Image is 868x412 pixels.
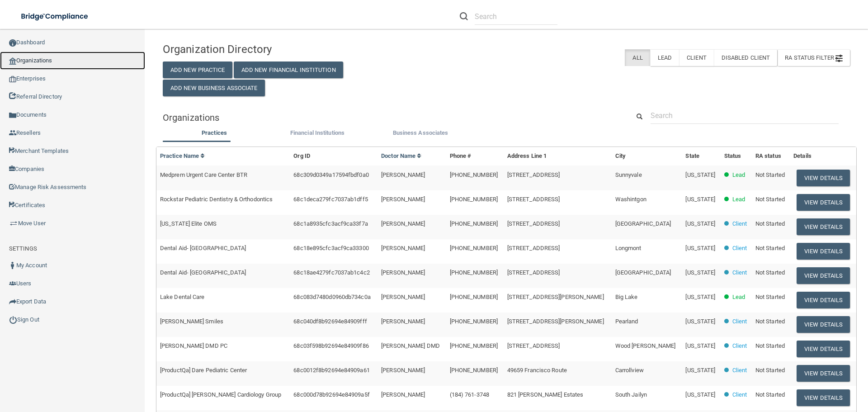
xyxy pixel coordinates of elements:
[446,147,504,166] th: Phone #
[797,389,850,406] button: View Details
[797,170,850,186] button: View Details
[755,196,785,203] span: Not Started
[507,269,560,276] span: [STREET_ADDRESS]
[507,245,560,251] span: [STREET_ADDRESS]
[160,152,205,159] a: Practice Name
[790,147,856,166] th: Details
[752,147,790,166] th: RA status
[797,365,850,382] button: View Details
[615,391,647,398] span: South Jailyn
[9,76,16,82] img: enterprise.0d942306.png
[615,318,638,325] span: Pearland
[167,128,261,138] label: Practices
[293,245,368,251] span: 68c18e895cfc3acf9ca33300
[290,147,377,166] th: Org ID
[755,171,785,178] span: Not Started
[381,196,425,203] span: [PERSON_NAME]
[685,171,715,178] span: [US_STATE]
[381,342,440,349] span: [PERSON_NAME] DMD
[732,170,745,180] p: Lead
[293,367,369,374] span: 68c0012f8b92694e84909a61
[381,152,422,159] a: Doctor Name
[9,57,16,65] img: organization-icon.f8decf85.png
[797,341,850,357] button: View Details
[679,49,714,66] label: Client
[685,245,715,251] span: [US_STATE]
[755,367,785,374] span: Not Started
[293,391,369,398] span: 68c000d78b92694e84909a5f
[732,267,747,278] p: Client
[270,128,364,138] label: Financial Institutions
[160,245,246,251] span: Dental Aid- [GEOGRAPHIC_DATA]
[685,318,715,325] span: [US_STATE]
[373,128,467,138] label: Business Associates
[9,112,16,119] img: icon-documents.8dae5593.png
[755,391,785,398] span: Not Started
[797,267,850,284] button: View Details
[685,367,715,374] span: [US_STATE]
[381,269,425,276] span: [PERSON_NAME]
[450,220,498,227] span: [PHONE_NUMBER]
[160,391,281,398] span: [ProductQa] [PERSON_NAME] Cardiology Group
[615,245,642,251] span: Longmont
[160,269,246,276] span: Dental Aid- [GEOGRAPHIC_DATA]
[755,245,785,251] span: Not Started
[732,243,747,254] p: Client
[450,318,498,325] span: [PHONE_NUMBER]
[714,49,778,66] label: Disabled Client
[163,113,616,123] h5: Organizations
[732,365,747,376] p: Client
[9,219,18,228] img: briefcase.64adab9b.png
[755,269,785,276] span: Not Started
[450,367,498,374] span: [PHONE_NUMBER]
[685,220,715,227] span: [US_STATE]
[163,43,383,55] h4: Organization Directory
[293,318,367,325] span: 68c040df8b92694e84909fff
[381,294,425,300] span: [PERSON_NAME]
[160,171,247,178] span: Medprem Urgent Care Center BTR
[685,294,715,300] span: [US_STATE]
[682,147,720,166] th: State
[202,129,227,136] span: Practices
[797,218,850,235] button: View Details
[450,196,498,203] span: [PHONE_NUMBER]
[507,171,560,178] span: [STREET_ADDRESS]
[507,294,604,300] span: [STREET_ADDRESS][PERSON_NAME]
[685,196,715,203] span: [US_STATE]
[755,342,785,349] span: Not Started
[266,128,369,141] li: Financial Institutions
[160,294,205,300] span: Lake Dental Care
[160,342,227,349] span: [PERSON_NAME] DMD PC
[615,269,671,276] span: [GEOGRAPHIC_DATA]
[507,196,560,203] span: [STREET_ADDRESS]
[9,280,16,287] img: icon-users.e205127d.png
[381,171,425,178] span: [PERSON_NAME]
[450,391,489,398] span: (184) 761-3748
[732,341,747,351] p: Client
[797,292,850,308] button: View Details
[393,129,448,136] span: Business Associates
[163,128,266,141] li: Practices
[755,220,785,227] span: Not Started
[625,49,650,66] label: All
[732,389,747,400] p: Client
[234,62,343,78] button: Add New Financial Institution
[685,342,715,349] span: [US_STATE]
[14,7,97,26] img: bridge_compliance_login_screen.278c3ca4.svg
[160,318,223,325] span: [PERSON_NAME] Smiles
[615,342,676,349] span: Wood [PERSON_NAME]
[615,196,646,203] span: Washintgon
[732,194,745,205] p: Lead
[651,107,839,124] input: Search
[507,391,584,398] span: 821 [PERSON_NAME] Estates
[450,342,498,349] span: [PHONE_NUMBER]
[293,342,368,349] span: 68c03f598b92694e84909f86
[293,294,370,300] span: 68c083d7480d0960db734c0a
[650,49,679,66] label: Lead
[504,147,612,166] th: Address Line 1
[9,39,16,47] img: ic_dashboard_dark.d01f4a41.png
[293,220,368,227] span: 68c1a8935cfc3acf9ca33f7a
[369,128,472,141] li: Business Associate
[160,367,247,374] span: [ProductQa] Dare Pediatric Center
[685,269,715,276] span: [US_STATE]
